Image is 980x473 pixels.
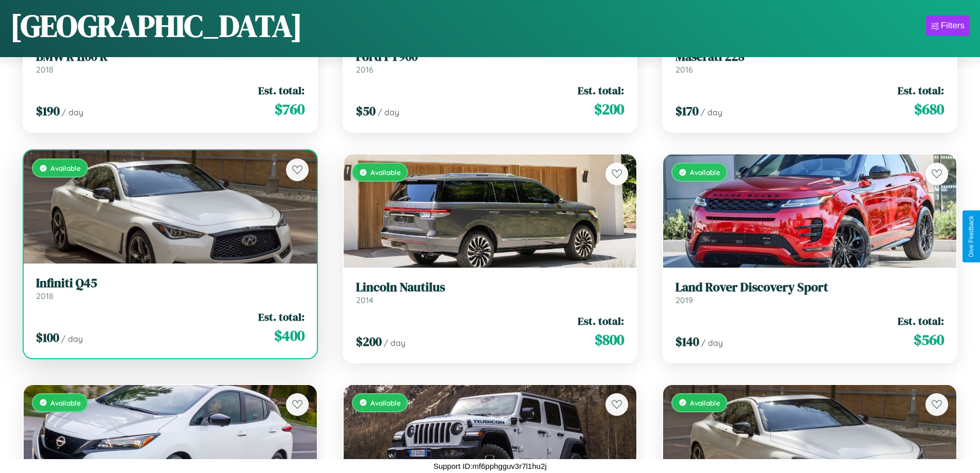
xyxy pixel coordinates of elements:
[356,333,382,350] span: $ 200
[926,15,970,36] button: Filters
[898,83,944,98] span: Est. total:
[36,102,60,119] span: $ 190
[378,107,399,117] span: / day
[258,83,305,98] span: Est. total:
[36,276,305,301] a: Infiniti Q452018
[356,49,625,75] a: Ford FT9002016
[594,99,624,119] span: $ 200
[578,313,624,328] span: Est. total:
[675,49,944,64] h3: Maserati 228
[356,49,625,64] h3: Ford FT900
[675,333,699,350] span: $ 140
[10,5,302,47] h1: [GEOGRAPHIC_DATA]
[356,64,373,75] span: 2016
[370,398,401,407] span: Available
[36,49,305,64] h3: BMW R 1100 R
[675,102,699,119] span: $ 170
[36,49,305,75] a: BMW R 1100 R2018
[356,102,376,119] span: $ 50
[356,280,625,295] h3: Lincoln Nautilus
[258,309,305,324] span: Est. total:
[675,49,944,75] a: Maserati 2282016
[690,398,720,407] span: Available
[433,459,546,473] p: Support ID: mf6pphgguv3r7l1hu2j
[578,83,624,98] span: Est. total:
[914,99,944,119] span: $ 680
[675,64,693,75] span: 2016
[36,276,305,291] h3: Infiniti Q45
[275,99,305,119] span: $ 760
[941,21,965,31] div: Filters
[62,107,83,117] span: / day
[36,329,59,346] span: $ 100
[356,295,373,305] span: 2014
[50,164,81,172] span: Available
[675,280,944,295] h3: Land Rover Discovery Sport
[701,107,722,117] span: / day
[690,168,720,177] span: Available
[898,313,944,328] span: Est. total:
[595,329,624,350] span: $ 800
[36,64,54,75] span: 2018
[274,325,305,346] span: $ 400
[701,338,723,348] span: / day
[675,295,693,305] span: 2019
[61,334,83,344] span: / day
[356,280,625,305] a: Lincoln Nautilus2014
[675,280,944,305] a: Land Rover Discovery Sport2019
[36,291,54,301] span: 2018
[50,398,81,407] span: Available
[384,338,405,348] span: / day
[370,168,401,177] span: Available
[968,216,975,257] div: Give Feedback
[914,329,944,350] span: $ 560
